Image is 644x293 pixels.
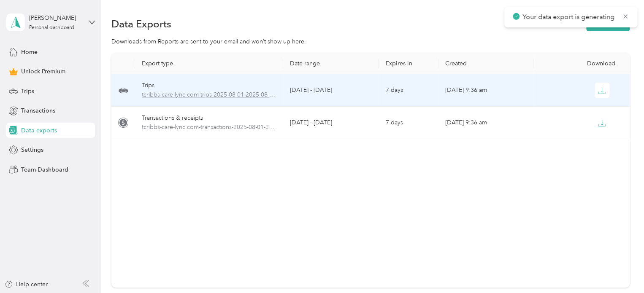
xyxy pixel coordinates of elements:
th: Export type [135,53,283,74]
span: tcribbs-care-lync.com-transactions-2025-08-01-2025-08-31.xlsx [142,123,276,132]
span: tcribbs-care-lync.com-trips-2025-08-01-2025-08-31.xlsx [142,90,276,99]
p: Your data export is generating [522,12,616,22]
td: 7 days [379,107,438,139]
span: Transactions [21,106,55,115]
td: [DATE] - [DATE] [283,74,379,107]
button: Help center [5,280,48,289]
td: [DATE] - [DATE] [283,107,379,139]
div: Trips [142,81,276,90]
div: Download [541,60,622,67]
span: Settings [21,145,43,154]
div: Personal dashboard [29,25,74,30]
span: Data exports [21,126,57,135]
div: [PERSON_NAME] [29,13,82,22]
h1: Data Exports [111,19,171,28]
td: 7 days [379,74,438,107]
span: Team Dashboard [21,165,68,174]
iframe: Everlance-gr Chat Button Frame [597,246,644,293]
th: Expires in [379,53,438,74]
th: Created [438,53,534,74]
div: Downloads from Reports are sent to your email and won’t show up here. [111,37,630,46]
span: Home [21,48,38,56]
th: Date range [283,53,379,74]
td: [DATE] 9:36 am [438,107,534,139]
span: Unlock Premium [21,67,65,76]
span: Trips [21,87,34,96]
td: [DATE] 9:36 am [438,74,534,107]
div: Transactions & receipts [142,113,276,123]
